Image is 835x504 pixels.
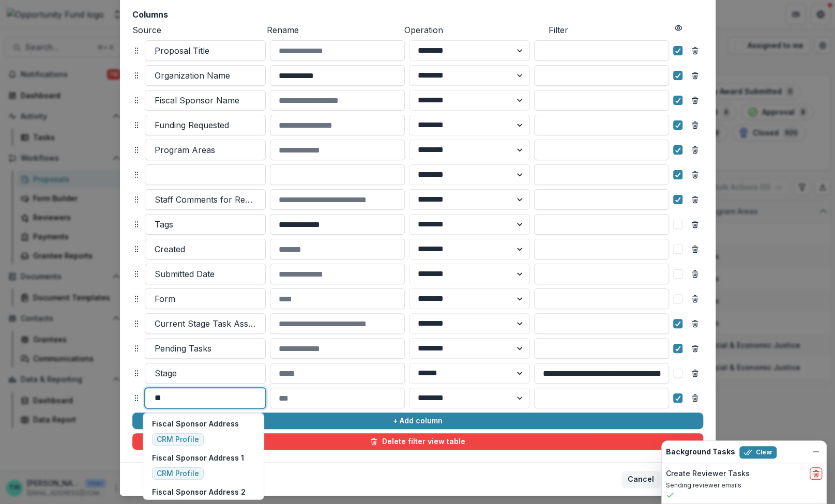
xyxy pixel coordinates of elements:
[810,467,822,480] button: delete
[687,340,703,357] button: Remove column
[132,433,703,450] button: Delete filter view table
[687,315,703,332] button: Remove column
[157,469,199,478] span: CRM Profile
[687,92,703,109] button: Remove column
[267,24,400,36] p: Rename
[132,10,703,20] h2: Columns
[666,481,822,490] p: Sending reviewer emails
[157,435,199,444] span: CRM Profile
[152,486,246,497] p: Fiscal Sponsor Address 2
[687,67,703,84] button: Remove column
[666,448,735,456] h2: Background Tasks
[687,365,703,381] button: Remove column
[549,24,670,36] p: Filter
[687,241,703,257] button: Remove column
[152,452,244,463] p: Fiscal Sponsor Address 1
[687,191,703,208] button: Remove column
[687,390,703,406] button: Remove column
[404,24,544,36] p: Operation
[739,446,777,459] button: Clear
[132,24,263,36] p: Source
[152,418,239,429] p: Fiscal Sponsor Address
[132,413,703,429] button: + Add column
[687,291,703,307] button: Remove column
[810,446,822,458] button: Dismiss
[687,216,703,233] button: Remove column
[666,469,750,478] h2: Create Reviewer Tasks
[687,166,703,183] button: Remove column
[687,266,703,282] button: Remove column
[621,471,660,487] button: Cancel
[687,142,703,158] button: Remove column
[687,42,703,59] button: Remove column
[687,117,703,133] button: Remove column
